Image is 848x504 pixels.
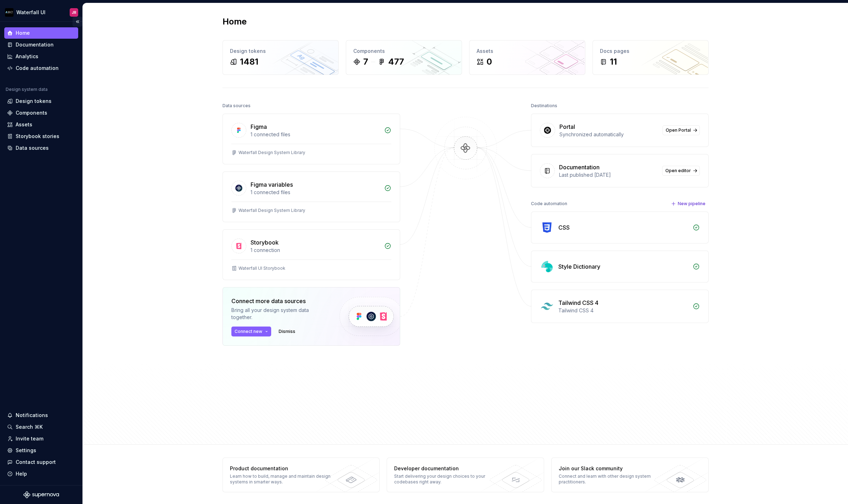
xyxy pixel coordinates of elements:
div: Join our Slack community [559,465,662,472]
div: Design tokens [16,98,52,105]
div: Portal [559,122,575,131]
a: Components7477 [346,40,462,75]
a: Developer documentationStart delivering your design choices to your codebases right away. [387,458,544,492]
div: Waterfall Design System Library [238,208,305,213]
div: Developer documentation [394,465,498,472]
div: Synchronized automatically [559,131,658,138]
div: Notifications [16,412,48,419]
div: Style Dictionary [558,262,600,271]
div: Help [16,470,27,477]
div: 1481 [240,56,258,67]
a: Product documentationLearn how to build, manage and maintain design systems in smarter ways. [222,458,380,492]
span: Open editor [665,168,691,174]
div: Tailwind CSS 4 [558,307,688,314]
a: Components [4,107,78,119]
div: Components [16,109,47,116]
span: Dismiss [279,329,295,334]
a: Open Portal [662,125,700,135]
div: Waterfall UI Storybook [238,265,285,271]
button: Waterfall UIJR [1,5,81,20]
div: 477 [388,56,404,67]
a: Invite team [4,433,78,444]
div: Bring all your design system data together. [231,307,327,321]
div: Tailwind CSS 4 [558,298,599,307]
div: 0 [487,56,492,67]
div: Docs pages [600,48,701,55]
a: Docs pages11 [592,40,709,75]
div: Destinations [531,101,557,111]
a: Design tokens1481 [222,40,339,75]
a: Design tokens [4,95,78,107]
div: Code automation [16,65,59,72]
a: Data sources [4,142,78,154]
div: Last published [DATE] [559,171,658,179]
div: Connect more data sources [231,297,327,305]
img: 7a0241b0-c510-47ef-86be-6cc2f0d29437.png [5,8,14,17]
div: Product documentation [230,465,333,472]
div: Storybook [251,238,279,247]
div: 1 connected files [251,131,380,138]
button: Search ⌘K [4,421,78,433]
div: Waterfall UI [16,9,45,16]
div: Invite team [16,435,43,442]
div: Start delivering your design choices to your codebases right away. [394,473,498,485]
a: Home [4,27,78,39]
div: Waterfall Design System Library [238,150,305,155]
div: Figma [251,122,267,131]
div: 1 connected files [251,189,380,196]
div: Search ⌘K [16,423,43,431]
div: Storybook stories [16,133,59,140]
div: Contact support [16,459,56,466]
button: Notifications [4,410,78,421]
span: Connect new [235,329,262,334]
div: Documentation [559,163,600,171]
a: Open editor [662,166,700,176]
div: Data sources [222,101,251,111]
a: Storybook stories [4,131,78,142]
div: 11 [610,56,617,67]
a: Join our Slack communityConnect and learn with other design system practitioners. [551,458,709,492]
div: Learn how to build, manage and maintain design systems in smarter ways. [230,473,333,485]
a: Settings [4,445,78,456]
div: Settings [16,447,36,454]
button: Dismiss [275,327,299,336]
div: Home [16,29,30,37]
div: 7 [363,56,368,67]
div: 1 connection [251,247,380,254]
button: Help [4,468,78,480]
h2: Home [222,16,247,27]
div: Design system data [6,87,48,92]
div: JR [72,10,76,15]
a: Assets [4,119,78,130]
a: Code automation [4,62,78,74]
a: Documentation [4,39,78,50]
span: New pipeline [678,201,705,207]
div: Code automation [531,199,567,209]
a: Figma variables1 connected filesWaterfall Design System Library [222,171,400,222]
a: Storybook1 connectionWaterfall UI Storybook [222,229,400,280]
a: Figma1 connected filesWaterfall Design System Library [222,114,400,164]
div: Assets [16,121,32,128]
button: New pipeline [669,199,709,209]
div: Analytics [16,53,38,60]
span: Open Portal [666,127,691,133]
div: Documentation [16,41,54,48]
a: Assets0 [469,40,585,75]
button: Connect new [231,327,271,336]
div: Connect and learn with other design system practitioners. [559,473,662,485]
div: Assets [477,48,578,55]
button: Collapse sidebar [73,17,82,27]
div: Design tokens [230,48,331,55]
button: Contact support [4,456,78,468]
a: Analytics [4,51,78,62]
svg: Supernova Logo [23,491,59,498]
div: CSS [558,223,570,232]
div: Figma variables [251,180,293,189]
div: Data sources [16,144,49,152]
div: Components [353,48,455,55]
